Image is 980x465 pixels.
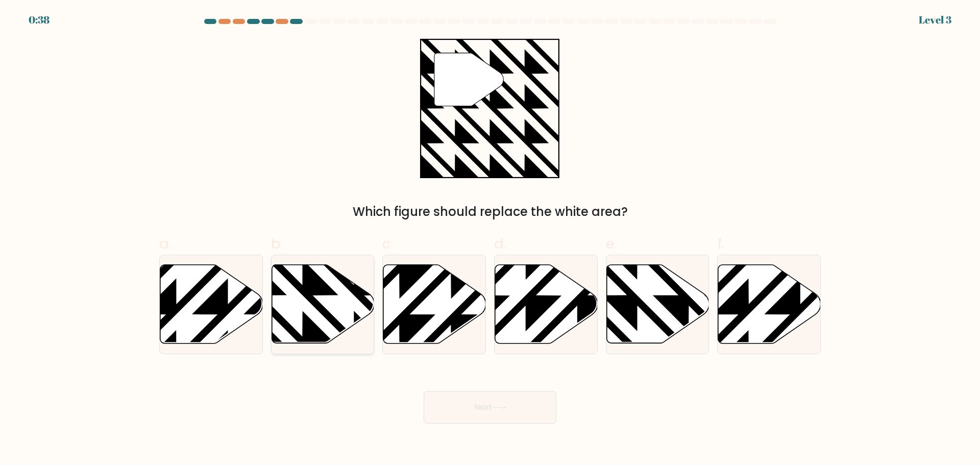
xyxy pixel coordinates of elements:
[29,12,50,28] div: 0:38
[434,53,504,106] g: "
[424,391,556,424] button: Next
[919,12,951,28] div: Level 3
[159,234,171,254] span: a.
[494,234,506,254] span: d.
[606,234,617,254] span: e.
[165,203,815,221] div: Which figure should replace the white area?
[271,234,283,254] span: b.
[717,234,724,254] span: f.
[382,234,394,254] span: c.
